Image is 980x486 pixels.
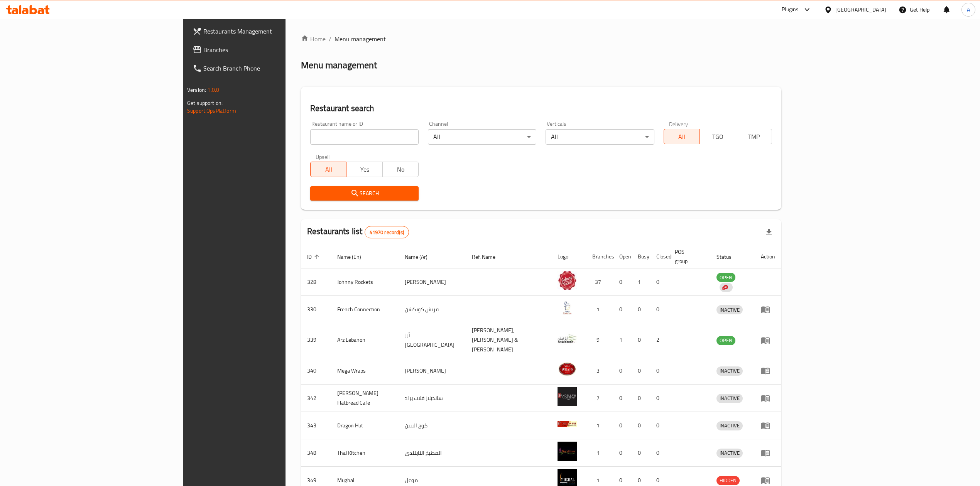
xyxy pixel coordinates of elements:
button: No [382,162,419,177]
th: Branches [586,245,613,268]
td: 0 [650,357,669,385]
button: TGO [700,129,736,144]
div: Menu [761,336,775,345]
td: 3 [586,357,613,385]
td: 0 [650,296,669,323]
span: Search [316,189,412,198]
td: كوخ التنين [399,412,466,439]
td: 2 [650,323,669,357]
td: 7 [586,385,613,412]
button: Search [310,186,419,201]
span: Version: [187,85,206,95]
img: Sandella's Flatbread Cafe [558,387,577,406]
td: 0 [613,412,632,439]
div: Export file [760,223,778,241]
span: Name (Ar) [405,252,438,262]
div: Menu [761,366,775,375]
span: OPEN [716,336,735,345]
td: 1 [586,296,613,323]
td: 9 [586,323,613,357]
span: Search Branch Phone [203,64,341,73]
span: INACTIVE [716,421,743,430]
td: 0 [613,268,632,296]
span: No [386,164,416,175]
nav: breadcrumb [301,34,781,44]
span: Branches [203,45,341,54]
td: 37 [586,268,613,296]
td: أرز [GEOGRAPHIC_DATA] [399,323,466,357]
th: Action [755,245,781,268]
td: Arz Lebanon [331,323,399,357]
div: Menu [761,305,775,314]
span: Yes [350,164,379,175]
td: 0 [632,323,650,357]
button: TMP [736,129,772,144]
td: French Connection [331,296,399,323]
button: Yes [346,162,382,177]
span: ID [307,252,322,262]
td: 0 [650,412,669,439]
span: POS group [675,247,701,266]
td: 0 [650,268,669,296]
button: All [310,162,346,177]
td: 1 [586,412,613,439]
div: Menu [761,448,775,457]
td: 0 [613,439,632,467]
h2: Restaurant search [310,103,772,114]
div: All [428,129,536,145]
div: Indicates that the vendor menu management has been moved to DH Catalog service [720,283,733,292]
label: Upsell [316,154,330,159]
td: 0 [632,296,650,323]
span: OPEN [716,273,735,282]
img: Thai Kitchen [558,442,577,461]
span: Get support on: [187,98,223,108]
span: INACTIVE [716,366,743,375]
td: Johnny Rockets [331,268,399,296]
div: Plugins [782,5,799,14]
div: [GEOGRAPHIC_DATA] [835,5,886,14]
img: Mega Wraps [558,359,577,379]
div: Menu [761,476,775,485]
a: Search Branch Phone [186,59,347,78]
th: Logo [551,245,586,268]
td: [PERSON_NAME] [399,268,466,296]
a: Branches [186,40,347,59]
label: Delivery [669,121,688,127]
span: TMP [739,131,769,142]
td: 0 [613,385,632,412]
td: [PERSON_NAME],[PERSON_NAME] & [PERSON_NAME] [466,323,551,357]
span: INACTIVE [716,305,743,314]
div: All [546,129,654,145]
span: Menu management [335,34,386,44]
td: Mega Wraps [331,357,399,385]
td: 0 [650,439,669,467]
td: 1 [613,323,632,357]
td: المطبخ التايلندى [399,439,466,467]
td: 0 [650,385,669,412]
span: Ref. Name [472,252,505,262]
h2: Restaurants list [307,226,409,238]
span: 41970 record(s) [365,229,409,236]
div: Total records count [365,226,409,238]
img: Johnny Rockets [558,271,577,290]
td: 0 [632,412,650,439]
span: INACTIVE [716,449,743,457]
span: Restaurants Management [203,27,341,36]
div: Menu [761,421,775,430]
span: HIDDEN [716,476,740,485]
span: INACTIVE [716,394,743,403]
th: Closed [650,245,669,268]
span: A [967,5,970,14]
td: Thai Kitchen [331,439,399,467]
input: Search for restaurant name or ID.. [310,129,419,145]
td: فرنش كونكشن [399,296,466,323]
a: Restaurants Management [186,22,347,40]
td: Dragon Hut [331,412,399,439]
